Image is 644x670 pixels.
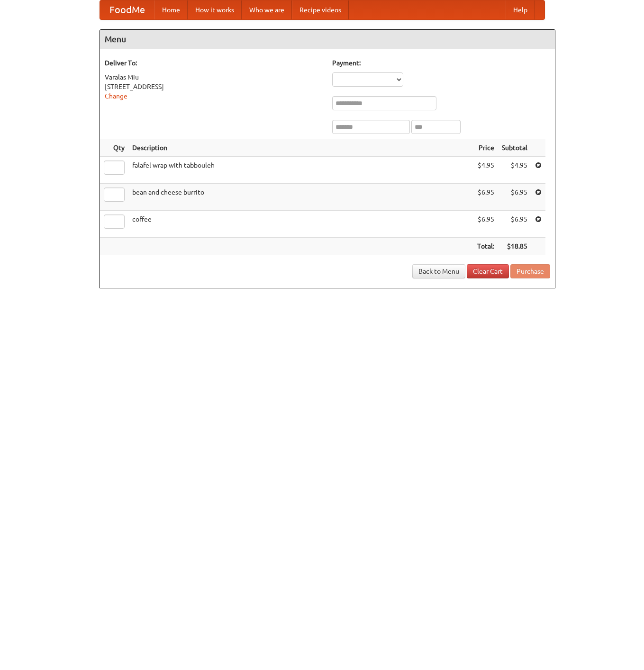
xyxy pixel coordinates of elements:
th: Description [128,139,473,157]
h4: Menu [100,30,555,49]
button: Purchase [510,264,550,278]
a: Recipe videos [292,0,349,19]
th: Subtotal [498,139,531,157]
td: falafel wrap with tabbouleh [128,157,473,184]
td: $6.95 [473,211,498,238]
div: Varalas Miu [105,72,323,82]
h5: Payment: [332,58,550,68]
th: Price [473,139,498,157]
th: Qty [100,139,128,157]
a: How it works [188,0,242,19]
a: Home [154,0,188,19]
td: $6.95 [498,184,531,211]
td: $4.95 [498,157,531,184]
td: $4.95 [473,157,498,184]
th: Total: [473,238,498,255]
td: $6.95 [498,211,531,238]
div: [STREET_ADDRESS] [105,82,323,91]
h5: Deliver To: [105,58,323,68]
a: Clear Cart [467,264,509,278]
a: FoodMe [100,0,154,19]
a: Who we are [242,0,292,19]
td: coffee [128,211,473,238]
td: $6.95 [473,184,498,211]
td: bean and cheese burrito [128,184,473,211]
a: Help [506,0,535,19]
a: Change [105,92,127,100]
th: $18.85 [498,238,531,255]
a: Back to Menu [412,264,465,278]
